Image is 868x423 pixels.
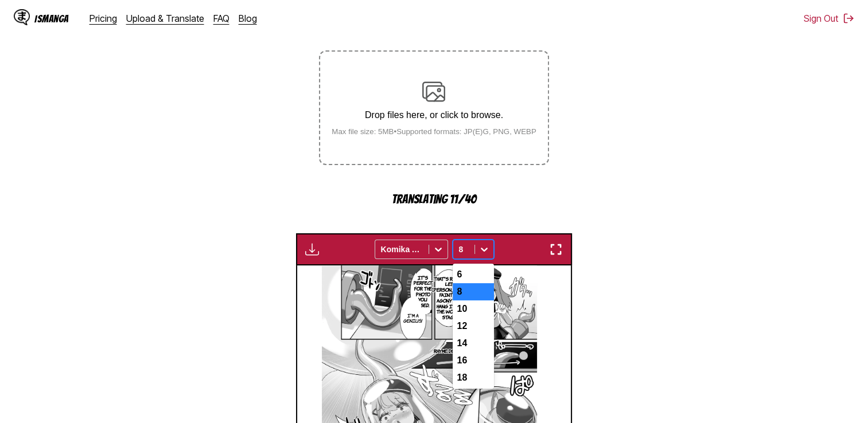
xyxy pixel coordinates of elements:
[305,242,319,256] img: Download translated images
[319,193,548,206] p: Translating 11/40
[843,13,854,24] img: Sign out
[430,274,469,323] p: That's right! Let [PERSON_NAME] faint in agony and hang it on the world stage.
[14,9,30,25] img: IsManga Logo
[453,335,494,352] div: 14
[804,13,854,24] button: Sign Out
[34,13,69,24] div: IsManga
[213,13,229,24] a: FAQ
[126,13,204,24] a: Upload & Translate
[239,13,257,24] a: Blog
[453,283,494,300] div: 8
[14,9,89,28] a: IsManga LogoIsManga
[453,300,494,318] div: 10
[431,346,492,357] p: Rhyme Detection Range
[322,110,546,120] p: Drop files here, or click to browse.
[453,266,494,283] div: 6
[89,13,117,24] a: Pricing
[453,318,494,335] div: 12
[453,369,494,386] div: 18
[411,273,435,311] p: It's perfect for the photo you used.
[322,127,546,136] small: Max file size: 5MB • Supported formats: JP(E)G, PNG, WEBP
[401,311,425,326] p: I'm a genius!
[549,242,563,256] img: Enter fullscreen
[453,352,494,369] div: 16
